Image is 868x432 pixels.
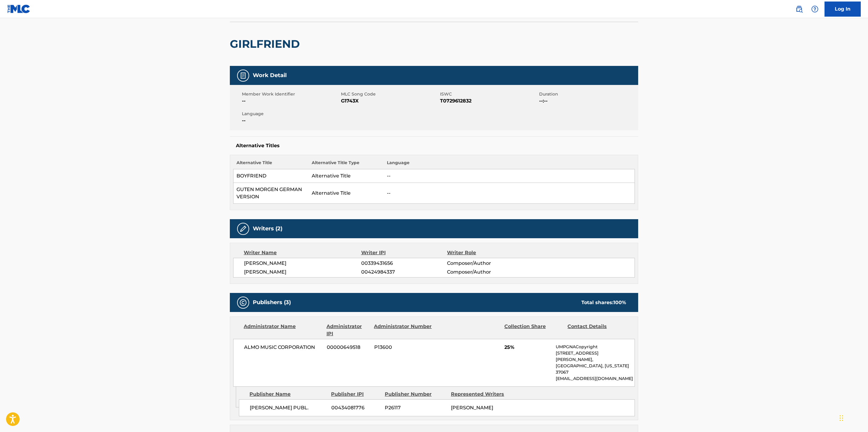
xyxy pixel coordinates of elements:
div: Writer IPI [361,249,447,256]
div: Help [809,3,821,15]
span: 25% [504,344,551,351]
span: Composer/Author [447,268,525,276]
div: Writer Role [447,249,525,256]
h5: Alternative Titles [236,143,632,149]
span: 00434081776 [331,404,380,411]
div: Collection Share [504,323,563,337]
a: Public Search [793,3,805,15]
span: 00339431656 [361,260,447,267]
span: T0729612832 [440,97,538,105]
td: BOYFRIEND [233,169,309,183]
div: Publisher IPI [331,391,380,398]
div: Publisher Name [249,391,326,398]
span: ALMO MUSIC CORPORATION [244,344,322,351]
div: Administrator IPI [326,323,369,337]
span: 100 % [613,300,626,305]
div: Contact Details [567,323,626,337]
img: help [811,5,818,13]
span: P26117 [385,404,446,411]
span: Composer/Author [447,260,525,267]
iframe: Chat Widget [838,403,868,432]
div: Trascina [840,409,843,427]
span: [PERSON_NAME] [244,260,361,267]
span: Language [242,111,339,117]
span: -- [242,117,339,124]
span: Duration [539,91,637,97]
span: --:-- [539,97,637,105]
td: Alternative Title [309,169,384,183]
span: Member Work Identifier [242,91,339,97]
p: [EMAIL_ADDRESS][DOMAIN_NAME] [556,375,635,382]
div: Writer Name [244,249,361,256]
span: MLC Song Code [341,91,439,97]
div: Total shares: [581,299,626,306]
th: Alternative Title Type [309,160,384,169]
img: Publishers [240,299,247,306]
h5: Writers (2) [253,225,282,232]
div: Represented Writers [451,391,513,398]
span: P13600 [374,344,433,351]
span: [PERSON_NAME] PUBL. [250,404,327,411]
img: search [796,5,803,13]
img: Work Detail [240,72,247,79]
td: Alternative Title [309,183,384,204]
span: ISWC [440,91,538,97]
div: Administrator Name [244,323,322,337]
div: Publisher Number [385,391,446,398]
a: Log In [825,2,861,17]
td: -- [384,183,635,204]
img: Writers [240,225,247,232]
h5: Publishers (3) [253,299,291,306]
div: Widget chat [838,403,868,432]
td: -- [384,169,635,183]
h5: Work Detail [253,72,287,79]
img: MLC Logo [7,5,31,13]
h2: GIRLFRIEND [230,37,303,51]
th: Language [384,160,635,169]
th: Alternative Title [233,160,309,169]
div: Administrator Number [374,323,432,337]
p: [GEOGRAPHIC_DATA], [US_STATE] 37067 [556,363,635,375]
p: UMPGNACopyright [556,344,635,350]
span: -- [242,97,339,105]
span: G1743X [341,97,439,105]
span: [PERSON_NAME] [244,268,361,276]
span: [PERSON_NAME] [451,405,493,411]
span: 00424984337 [361,268,447,276]
p: [STREET_ADDRESS][PERSON_NAME], [556,350,635,363]
span: 00000649518 [327,344,370,351]
td: GUTEN MORGEN GERMAN VERSION [233,183,309,204]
